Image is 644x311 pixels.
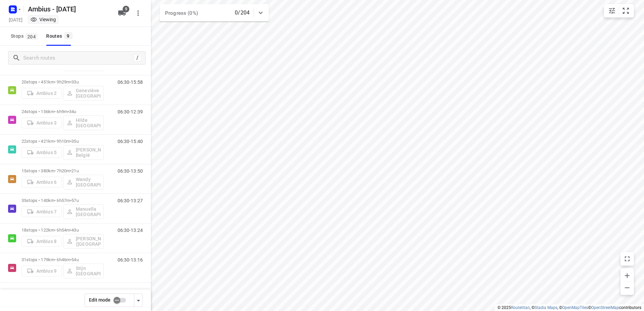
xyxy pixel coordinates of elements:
span: Stops [11,32,39,40]
a: Stadia Maps [535,305,557,310]
span: • [70,79,71,84]
span: 35u [71,139,78,144]
p: 15 stops • 380km • 7h20m [22,168,104,173]
span: 9 [64,32,72,39]
p: 35 stops • 140km • 6h57m [22,198,104,203]
p: 31 stops • 179km • 6h46m [22,257,104,262]
p: 06:30-13:16 [118,257,143,263]
button: Map settings [605,4,619,18]
input: Search routes [23,53,134,63]
button: More [131,6,145,20]
p: 24 stops • 156km • 6h9m [22,109,104,114]
span: 57u [71,198,78,203]
p: 0/204 [235,9,250,17]
p: 06:30-13:27 [118,198,143,203]
span: 43u [71,228,78,233]
p: 18 stops • 122km • 6h54m [22,228,104,233]
a: Routetitan [511,305,530,310]
p: 22 stops • 421km • 9h10m [22,139,104,144]
p: 20 stops • 451km • 9h29m [22,79,104,84]
span: • [70,228,71,233]
span: 34u [69,109,76,114]
span: • [70,139,71,144]
div: Driver app settings [134,296,142,304]
span: • [68,109,69,114]
span: 9 [123,6,129,12]
div: Routes [46,32,74,40]
span: • [70,168,71,173]
button: 9 [115,6,129,20]
span: Progress (0%) [165,10,198,16]
li: © 2025 , © , © © contributors [497,305,641,310]
span: Edit mode [89,297,110,303]
p: 06:30-15:40 [118,139,143,144]
span: 21u [71,168,78,173]
span: • [70,198,71,203]
a: OpenMapTiles [562,305,588,310]
span: 33u [71,79,78,84]
p: 06:30-12:39 [118,109,143,114]
span: • [70,257,71,262]
p: 06:30-13:24 [118,228,143,233]
a: OpenStreetMap [591,305,619,310]
p: 06:30-13:50 [118,168,143,174]
div: You are currently in view mode. To make any changes, go to edit project. [30,16,56,23]
div: / [134,54,141,62]
span: 204 [26,33,37,40]
button: Fit zoom [619,4,633,18]
div: small contained button group [604,4,634,18]
span: 54u [71,257,78,262]
p: 06:30-15:58 [118,79,143,85]
div: Progress (0%)0/204 [160,4,269,22]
